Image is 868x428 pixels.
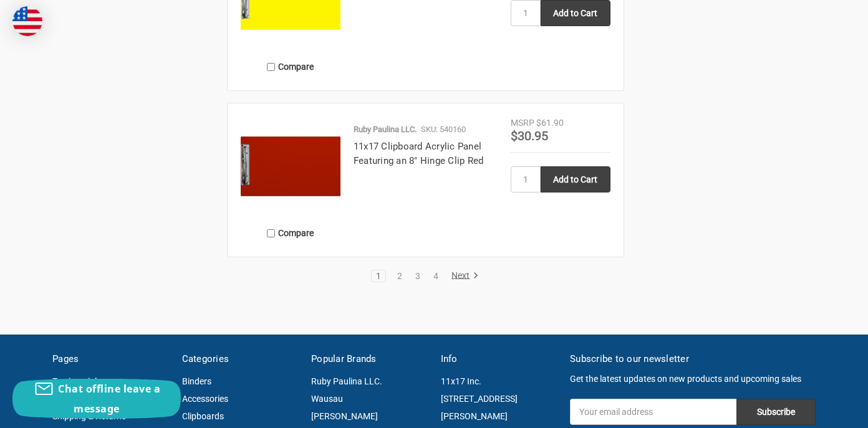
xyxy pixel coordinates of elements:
p: Get the latest updates on new products and upcoming sales [570,373,816,386]
a: Clipboards [182,411,224,421]
h5: Categories [182,352,299,366]
a: Accessories [182,394,228,404]
a: Binders [182,376,211,386]
a: 1 [372,272,385,280]
h5: Subscribe to our newsletter [570,352,816,366]
input: Subscribe [736,399,816,425]
span: $30.95 [511,128,548,143]
input: Add to Cart [541,166,610,193]
label: Compare [241,57,340,77]
p: SKU: 540160 [421,123,466,136]
div: MSRP [511,117,534,130]
input: Compare [267,229,275,237]
span: Chat offline leave a message [58,382,160,416]
input: Your email address [570,399,736,425]
a: Next [447,270,479,282]
h5: Info [441,352,557,366]
a: [PERSON_NAME] [311,411,378,421]
span: $61.90 [536,118,564,128]
a: Ruby Paulina LLC. [311,376,382,386]
a: 11x17 Clipboard Acrylic Panel Featuring an 8" Hinge Clip Red [354,141,484,166]
img: 11x17 Clipboard Acrylic Panel Featuring an 8" Hinge Clip Red [241,117,340,216]
p: Ruby Paulina LLC. [354,123,417,136]
a: 3 [411,272,425,280]
h5: Popular Brands [311,352,428,366]
img: duty and tax information for United States [12,6,42,36]
button: Chat offline leave a message [12,379,181,419]
label: Compare [241,223,340,244]
a: 4 [429,272,443,280]
a: 2 [393,272,407,280]
h5: Pages [52,352,169,366]
a: Wausau [311,394,343,404]
input: Compare [267,63,275,71]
